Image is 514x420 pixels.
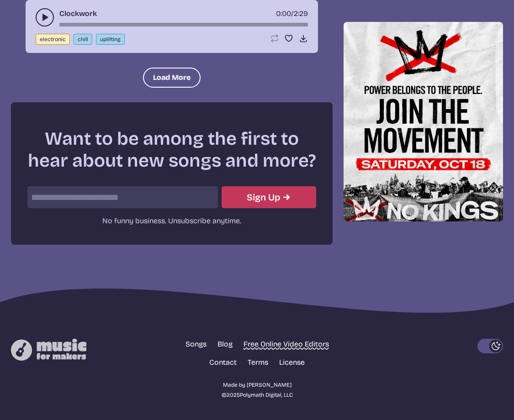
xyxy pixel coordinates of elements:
[270,34,279,43] button: Loop
[276,8,308,19] div: /
[217,339,233,350] a: Blog
[185,339,207,350] a: Songs
[222,392,293,398] span: © 2025 Polymath Digital, LLC
[102,216,241,225] span: No funny business. Unsubscribe anytime.
[248,357,268,368] a: Terms
[27,128,316,172] h2: Want to be among the first to hear about new songs and more?
[279,357,305,368] a: License
[74,34,92,45] button: chill
[36,8,54,26] button: play-pause toggle
[59,8,97,19] a: Clockwork
[36,34,70,45] button: electronic
[209,357,237,368] a: Contact
[294,9,308,18] span: 2:29
[143,68,201,88] button: Load More
[11,339,86,361] img: Music for Makers logo
[222,186,316,208] button: Submit
[284,34,293,43] button: Favorite
[96,34,125,45] button: uplifting
[344,22,503,221] img: Help save our democracy!
[59,23,308,26] div: song-time-bar
[223,381,291,389] a: Made by [PERSON_NAME]
[276,9,291,18] span: timer
[244,339,329,350] a: Free Online Video Editors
